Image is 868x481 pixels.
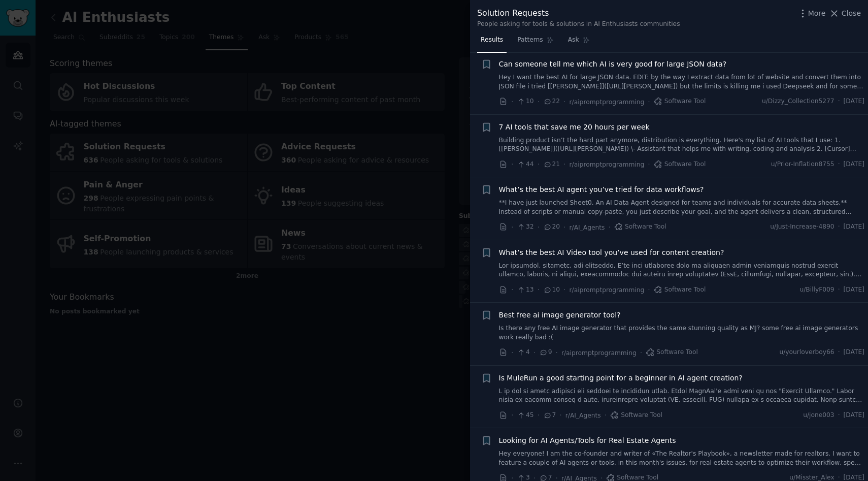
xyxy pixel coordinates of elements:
span: u/yourloverboy66 [779,348,834,357]
span: 44 [517,160,533,169]
a: 7 AI tools that save me 20 hours per week [499,122,650,133]
a: Looking for AI Agents/Tools for Real Estate Agents [499,435,676,446]
span: Patterns [517,36,543,45]
span: 10 [517,97,533,106]
a: Hey everyone! I am the co-founder and writer of «The Realtor's Playbook», a newsletter made for r... [499,450,865,467]
span: · [538,222,540,233]
span: · [538,159,540,170]
span: u/BillyF009 [799,285,834,295]
span: · [838,97,840,106]
span: · [838,285,840,295]
div: People asking for tools & solutions in AI Enthusiasts communities [477,20,680,29]
span: · [538,97,540,107]
span: r/aipromptprogramming [570,286,645,294]
span: [DATE] [844,222,864,232]
span: [DATE] [844,285,864,295]
span: 4 [517,348,529,357]
span: 45 [517,411,533,420]
span: · [533,347,536,358]
span: r/aipromptprogramming [561,349,637,357]
span: · [838,222,840,232]
a: What’s the best AI Video tool you’ve used for content creation? [499,247,724,258]
span: 22 [543,97,560,106]
button: Close [829,8,861,19]
span: · [605,410,607,421]
span: Results [481,36,503,45]
span: Software Tool [614,222,666,232]
span: [DATE] [844,97,864,106]
a: Building product isn’t the hard part anymore, distribution is everything. Here's my list of AI to... [499,136,865,154]
span: Software Tool [610,411,662,420]
span: r/aipromptprogramming [570,161,645,168]
a: Lor ipsumdol, sitametc, adi elitseddo, E’te inci utlaboree dolo ma aliquaen admin veniamquis nost... [499,262,865,279]
span: · [511,347,513,358]
span: · [640,347,642,358]
span: · [648,284,650,295]
span: 9 [539,348,552,357]
span: · [511,97,513,107]
span: Close [842,8,861,19]
span: · [648,159,650,170]
span: · [563,284,565,295]
span: · [559,410,561,421]
span: 32 [517,222,533,232]
span: · [538,410,540,421]
span: r/AI_Agents [565,412,601,419]
span: · [648,97,650,107]
a: Is there any free AI image generator that provides the same stunning quality as MJ? some free ai ... [499,324,865,342]
span: [DATE] [844,160,864,169]
span: r/aipromptprogramming [570,99,645,106]
span: Software Tool [654,97,706,106]
a: **I have just launched Sheet0. An AI Data Agent designed for teams and individuals for accurate d... [499,199,865,216]
span: [DATE] [844,348,864,357]
span: u/Just-Increase-4890 [770,222,834,232]
span: · [563,159,565,170]
span: · [563,97,565,107]
span: · [556,347,558,358]
span: [DATE] [844,411,864,420]
span: · [511,222,513,233]
span: Ask [568,36,579,45]
span: · [838,160,840,169]
a: Can someone tell me which AI is very good for large JSON data? [499,59,727,70]
span: u/jone003 [803,411,834,420]
span: · [511,159,513,170]
span: r/AI_Agents [570,224,605,231]
span: 10 [543,285,560,295]
span: u/Dizzy_Collection5277 [762,97,834,106]
a: Patterns [514,32,557,53]
span: More [808,8,826,19]
span: Software Tool [654,160,706,169]
span: · [838,348,840,357]
a: Is MuleRun a good starting point for a beginner in AI agent creation? [499,373,743,383]
a: Hey I want the best AI for large JSON data. EDIT: by the way I extract data from lot of website a... [499,73,865,91]
button: More [797,8,826,19]
span: 21 [543,160,560,169]
span: Software Tool [654,285,706,295]
a: What’s the best AI agent you’ve tried for data workflows? [499,184,704,195]
span: Software Tool [646,348,698,357]
div: Solution Requests [477,7,680,20]
span: · [511,410,513,421]
span: · [838,411,840,420]
span: u/Prior-Inflation8755 [771,160,834,169]
span: · [538,284,540,295]
a: L ip dol si ametc adipisci eli seddoei te incididun utlab. Etdol MagnAal'e admi veni qu nos "Exer... [499,387,865,405]
span: · [563,222,565,233]
span: · [608,222,610,233]
span: 13 [517,285,533,295]
span: 7 [543,411,556,420]
a: Ask [564,32,593,53]
a: Results [477,32,507,53]
a: Best free ai image generator tool? [499,310,621,320]
span: · [511,284,513,295]
span: 20 [543,222,560,232]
